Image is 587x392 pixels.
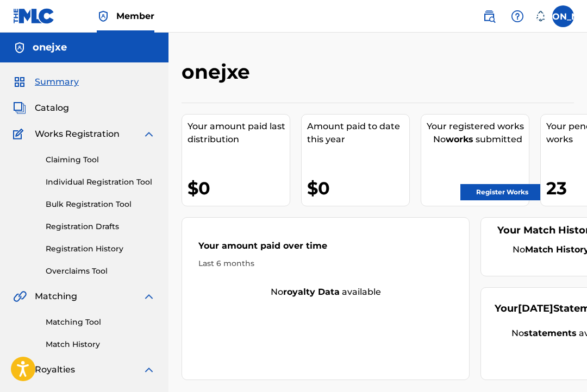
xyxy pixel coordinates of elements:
div: User Menu [552,5,574,27]
a: Match History [46,339,155,350]
a: Bulk Registration Tool [46,199,155,210]
div: No submitted [427,133,529,146]
span: Royalties [35,363,75,376]
img: Top Rightsholder [97,10,110,23]
span: Member [116,10,154,22]
strong: royalty data [283,287,340,297]
a: Public Search [478,5,500,27]
strong: statements [524,328,577,338]
img: expand [142,128,155,141]
div: No available [182,286,469,299]
img: Summary [13,75,26,88]
span: Summary [35,75,79,88]
div: Your registered works [427,120,529,133]
a: Claiming Tool [46,154,155,166]
a: CatalogCatalog [13,102,69,115]
img: MLC Logo [13,8,55,24]
img: Works Registration [13,128,27,141]
strong: works [446,134,473,144]
a: Registration Drafts [46,221,155,232]
div: Amount paid to date this year [307,120,409,146]
img: expand [142,290,155,303]
div: Your amount paid last distribution [188,120,290,146]
h2: onejxe [182,60,255,84]
iframe: Chat Widget [533,340,587,392]
img: Accounts [13,41,26,54]
img: search [483,10,496,23]
img: Catalog [13,102,26,115]
a: Register Works [460,184,544,200]
img: help [511,10,524,23]
a: Matching Tool [46,317,155,328]
div: $0 [307,176,409,200]
img: expand [142,363,155,376]
div: Your amount paid over time [198,239,453,258]
a: Overclaims Tool [46,265,155,277]
div: Last 6 months [198,258,453,269]
h5: onejxe [33,41,67,54]
img: Matching [13,290,27,303]
span: Matching [35,290,77,303]
span: [DATE] [518,302,553,314]
a: SummarySummary [13,75,79,88]
div: $0 [188,176,290,200]
a: Registration History [46,243,155,255]
a: Individual Registration Tool [46,176,155,188]
span: Works Registration [35,128,120,141]
span: Catalog [35,102,69,115]
div: Help [507,5,528,27]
